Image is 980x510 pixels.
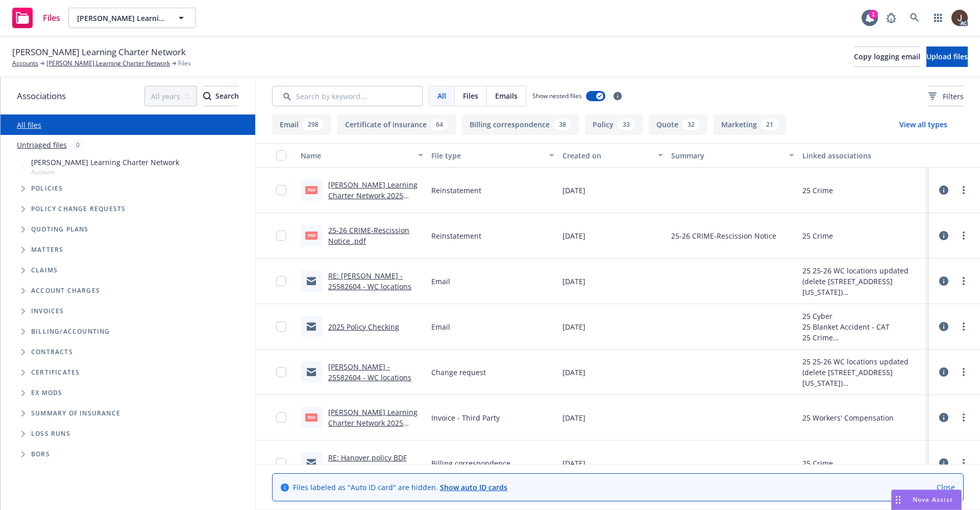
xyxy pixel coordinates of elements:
button: Policy [585,114,643,135]
button: Upload files [926,47,968,67]
button: Email [272,114,331,135]
span: Filters [928,91,964,102]
span: [DATE] [562,230,585,241]
span: Certificates [31,369,80,376]
div: 21 [761,119,778,130]
span: [DATE] [562,185,585,196]
span: Policies [31,186,63,192]
input: Toggle Row Selected [276,276,286,286]
svg: Search [203,92,211,100]
span: BORs [31,451,50,457]
a: [PERSON_NAME] Learning Charter Network 2025 Workers' Compensation Invoice.pdf [328,407,418,449]
span: Reinstatement [431,185,481,196]
div: 38 [554,119,571,130]
a: more [958,366,970,378]
span: Billing/Accounting [31,329,110,335]
div: 32 [682,119,700,130]
button: Filters [928,86,964,106]
div: 25 Crime [802,185,833,196]
button: [PERSON_NAME] Learning Charter Network [68,8,196,28]
div: Summary [671,150,782,161]
span: Email [431,276,450,287]
a: Close [937,482,955,493]
span: pdf [305,186,317,194]
span: Quoting plans [31,226,89,233]
div: Tree Example [1,155,255,321]
div: 25 Cyber [802,311,925,321]
button: View all types [883,114,964,135]
a: [PERSON_NAME] - 25582604 - WC locations [328,362,411,382]
div: 298 [303,119,324,130]
a: RE: Hanover policy BDF D957555-03 late payment notice [328,453,415,484]
span: pdf [305,413,317,421]
a: 2025 Policy Checking [328,322,399,332]
span: Matters [31,247,63,253]
span: Account [31,168,179,176]
input: Toggle Row Selected [276,185,286,195]
button: Summary [667,143,798,168]
div: 25 Workers' Compensation [802,412,894,423]
input: Toggle Row Selected [276,367,286,377]
div: 1 [869,10,878,19]
a: RE: [PERSON_NAME] - 25582604 - WC locations [328,271,411,291]
button: Billing correspondence [462,114,579,135]
div: Created on [562,150,652,161]
div: Folder Tree Example [1,321,255,465]
div: 25 25-26 WC locations updated (delete [STREET_ADDRESS][US_STATE]) [802,265,925,297]
span: Associations [17,89,66,103]
a: Show auto ID cards [440,482,507,492]
a: 25-26 CRIME-Rescission Notice .pdf [328,225,409,246]
span: Invoice - Third Party [431,412,500,423]
input: Toggle Row Selected [276,230,286,241]
span: [DATE] [562,412,585,423]
a: Switch app [928,8,948,28]
a: more [958,275,970,287]
span: Email [431,321,450,332]
a: All files [17,120,41,130]
a: Untriaged files [17,140,67,150]
span: Emails [495,90,518,101]
span: pdf [305,231,317,239]
button: Certificate of insurance [337,114,456,135]
input: Select all [276,150,286,160]
a: Files [8,4,64,32]
input: Toggle Row Selected [276,321,286,332]
a: Accounts [12,59,38,68]
a: more [958,184,970,196]
button: Copy logging email [854,47,920,67]
div: 25 25-26 WC locations updated (delete [STREET_ADDRESS][US_STATE]) [802,356,925,388]
span: Billing correspondence [431,458,510,469]
button: Nova Assist [891,490,962,510]
div: 33 [618,119,635,130]
span: [DATE] [562,321,585,332]
span: Ex Mods [31,390,62,396]
div: 0 [71,139,85,151]
a: more [958,411,970,424]
span: All [437,90,446,101]
span: [DATE] [562,367,585,378]
a: more [958,229,970,242]
div: Search [203,86,239,106]
span: Reinstatement [431,230,481,241]
input: Search by keyword... [272,86,423,106]
span: Show nested files [532,91,582,100]
span: Filters [943,91,964,102]
a: more [958,457,970,469]
img: photo [951,10,968,26]
span: Files [43,14,60,22]
span: Account charges [31,288,100,294]
span: Loss Runs [31,431,70,437]
button: Created on [558,143,668,168]
a: [PERSON_NAME] Learning Charter Network [46,59,170,68]
div: 64 [431,119,448,130]
div: File type [431,150,543,161]
a: [PERSON_NAME] Learning Charter Network 2025 Crime Reinstatement Eff [DATE].pdf [328,180,418,222]
span: Upload files [926,52,968,61]
button: Marketing [714,114,786,135]
button: Linked associations [798,143,929,168]
span: Summary of insurance [31,410,120,416]
div: 25 Blanket Accident - CAT [802,321,925,332]
div: Drag to move [892,490,904,509]
button: Quote [649,114,707,135]
button: Name [297,143,427,168]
